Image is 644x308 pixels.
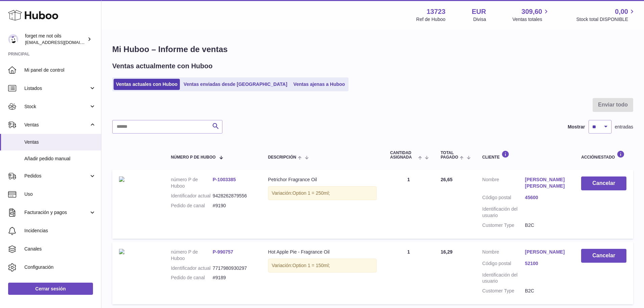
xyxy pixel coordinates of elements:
[171,203,213,209] dt: Pedido de canal
[112,62,213,71] h2: Ventas actualmente con Huboo
[8,34,18,44] img: internalAdmin-13723@internal.huboo.com
[25,33,86,46] div: forget me not oils
[24,264,96,270] span: Configuración
[268,176,377,183] div: Petrichor Fragrance Oil
[24,173,89,179] span: Pedidos
[440,177,452,182] span: 26,65
[482,288,525,294] dt: Customer Type
[615,7,628,16] span: 0,00
[268,249,377,255] div: Hot Apple Pie - Fragrance Oil
[171,275,213,281] dt: Pedido de canal
[482,222,525,229] dt: Customer Type
[292,190,330,196] span: Option 1 = 250ml;
[114,79,180,90] a: Ventas actuales con Huboo
[24,228,96,234] span: Incidencias
[482,249,525,257] dt: Nombre
[24,122,89,128] span: Ventas
[440,249,452,255] span: 16,29
[268,155,296,160] span: Descripción
[482,272,525,285] dt: Identificación del usuario
[171,265,213,271] dt: Identificador actual
[482,260,525,268] dt: Código postal
[24,139,96,145] span: Ventas
[213,249,233,255] a: P-990757
[25,40,99,45] span: [EMAIL_ADDRESS][DOMAIN_NAME]
[427,7,446,16] strong: 13723
[213,203,255,209] dd: #9190
[525,249,568,255] a: [PERSON_NAME]
[522,7,542,16] span: 309,60
[112,44,633,55] h1: Mi Huboo – Informe de ventas
[525,194,568,201] a: 45600
[213,177,236,182] a: P-1003385
[472,7,486,16] strong: EUR
[482,176,525,191] dt: Nombre
[268,186,377,200] div: Variación:
[213,275,255,281] dd: #9189
[24,246,96,252] span: Canales
[525,222,568,229] dd: B2C
[525,176,568,189] a: [PERSON_NAME] [PERSON_NAME]
[390,151,416,160] span: Cantidad ASIGNADA
[24,103,89,110] span: Stock
[181,79,290,90] a: Ventas enviadas desde [GEOGRAPHIC_DATA]
[383,242,434,304] td: 1
[525,288,568,294] dd: B2C
[213,265,255,271] dd: 7717980930297
[24,156,96,162] span: Añadir pedido manual
[24,85,89,92] span: Listados
[171,176,213,189] dt: número P de Huboo
[383,170,434,238] td: 1
[473,16,486,23] div: Divisa
[24,67,96,73] span: Mi panel de control
[416,16,445,23] div: Ref de Huboo
[482,150,568,160] div: Cliente
[615,124,633,130] span: entradas
[576,7,636,23] a: 0,00 Stock total DISPONIBLE
[119,176,124,182] img: ConvertOut-Resized-pexels-karolina-grabowska-4870730.jpg
[568,124,585,130] label: Mostrar
[512,16,550,23] span: Ventas totales
[581,249,626,263] button: Cancelar
[576,16,636,23] span: Stock total DISPONIBLE
[24,191,96,197] span: Uso
[268,259,377,273] div: Variación:
[291,79,348,90] a: Ventas ajenas a Huboo
[171,193,213,199] dt: Identificador actual
[213,193,255,199] dd: 9428262879556
[119,249,124,254] img: custom_resized_b17e59d1-d9f2-4432-abd5-64a704f73935.jpg
[482,194,525,203] dt: Código postal
[581,176,626,190] button: Cancelar
[482,206,525,219] dt: Identificación del usuario
[525,260,568,267] a: 52100
[171,155,215,160] span: número P de Huboo
[292,263,330,268] span: Option 1 = 150ml;
[512,7,550,23] a: 309,60 Ventas totales
[440,151,458,160] span: Total pagado
[171,249,213,262] dt: número P de Huboo
[581,150,626,160] div: Acción/Estado
[8,283,93,295] a: Cerrar sesión
[24,209,89,216] span: Facturación y pagos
